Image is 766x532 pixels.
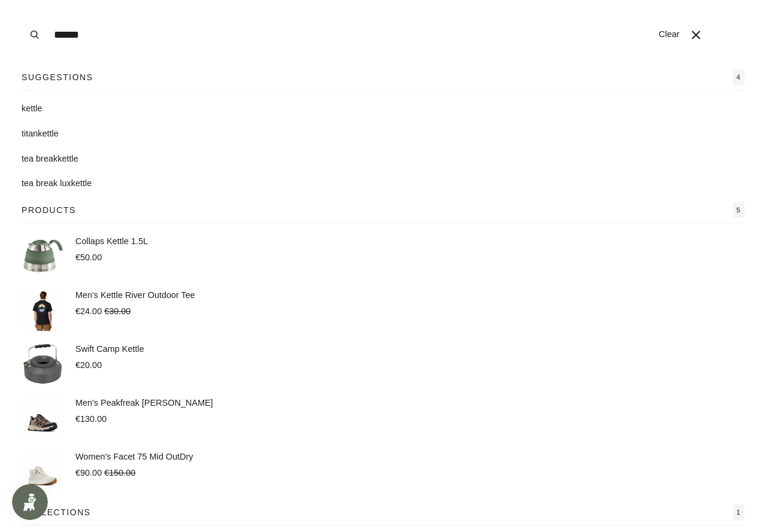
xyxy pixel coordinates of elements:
[75,253,102,262] span: €50.00
[22,204,76,217] p: Products
[22,397,744,439] a: Men's Peakfreak [PERSON_NAME] €130.00
[22,102,744,190] ul: Suggestions
[104,468,135,478] span: €150.00
[22,153,744,166] a: tea breakkettle
[733,202,744,218] span: 5
[22,451,63,493] img: Women's Facet 75 Mid OutDry
[75,289,195,302] p: Men's Kettle River Outdoor Tee
[12,484,48,520] iframe: Button to open loyalty program pop-up
[22,289,744,331] a: Men's Kettle River Outdoor Tee €24.00 €30.00
[22,71,93,84] p: Suggestions
[22,178,71,188] span: tea break lux
[75,306,102,316] span: €24.00
[75,343,144,356] p: Swift Camp Kettle
[22,397,63,439] img: Men's Peakfreak Rush Outdry
[733,69,744,85] span: 4
[75,397,213,410] p: Men's Peakfreak [PERSON_NAME]
[75,451,193,464] p: Women's Facet 75 Mid OutDry
[104,306,130,316] span: €30.00
[71,178,92,188] mark: kettle
[22,235,744,277] a: Collaps Kettle 1.5L €50.00
[22,451,744,493] a: Women's Facet 75 Mid OutDry €90.00 €150.00
[75,468,102,478] span: €90.00
[22,343,744,385] a: Swift Camp Kettle €20.00
[75,360,102,370] span: €20.00
[22,102,744,115] a: kettle
[22,104,42,113] mark: kettle
[22,154,57,163] span: tea break
[22,343,63,385] img: Swift Camp Kettle
[75,235,148,248] p: Collaps Kettle 1.5L
[22,177,744,190] a: tea break luxkettle
[22,127,744,141] a: titankettle
[22,129,38,138] span: titan
[22,506,91,519] p: Collections
[22,235,63,277] img: Collaps Kettle 1.5L
[22,289,63,331] img: Men's Kettle River Outdoor Tee
[57,154,78,163] mark: kettle
[75,414,107,424] span: €130.00
[22,235,744,493] ul: Products
[733,504,744,520] span: 1
[38,129,59,138] mark: kettle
